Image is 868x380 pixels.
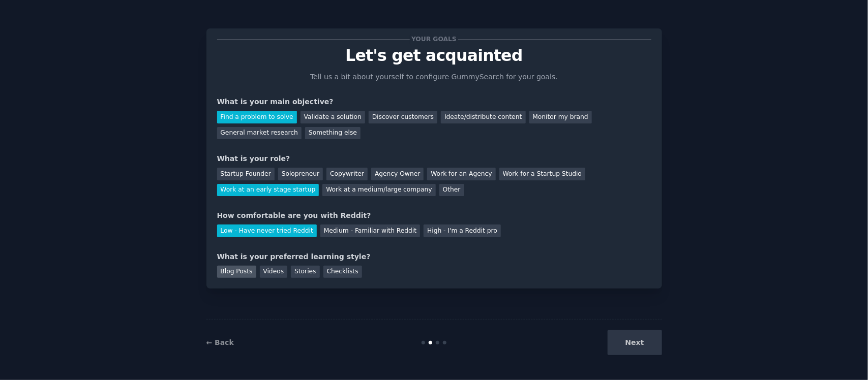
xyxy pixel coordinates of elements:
[217,153,651,164] div: What is your role?
[217,225,317,237] div: Low - Have never tried Reddit
[217,168,275,180] div: Startup Founder
[305,127,361,140] div: Something else
[217,210,651,221] div: How comfortable are you with Reddit?
[323,266,362,278] div: Checklists
[217,111,297,123] div: Find a problem to solve
[371,168,424,180] div: Agency Owner
[301,111,365,123] div: Validate a solution
[326,168,368,180] div: Copywriter
[427,168,495,180] div: Work for an Agency
[320,225,420,237] div: Medium - Familiar with Reddit
[217,184,319,197] div: Work at an early stage startup
[322,184,435,197] div: Work at a medium/large company
[206,338,234,346] a: ← Back
[529,111,592,123] div: Monitor my brand
[217,127,302,140] div: General market research
[260,266,288,278] div: Videos
[278,168,323,180] div: Solopreneur
[306,72,562,82] p: Tell us a bit about yourself to configure GummySearch for your goals.
[217,251,651,262] div: What is your preferred learning style?
[369,111,437,123] div: Discover customers
[291,266,319,278] div: Stories
[499,168,585,180] div: Work for a Startup Studio
[424,225,501,237] div: High - I'm a Reddit pro
[217,266,256,278] div: Blog Posts
[217,47,651,65] p: Let's get acquainted
[410,34,459,45] span: Your goals
[439,184,464,197] div: Other
[217,97,651,107] div: What is your main objective?
[441,111,525,123] div: Ideate/distribute content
